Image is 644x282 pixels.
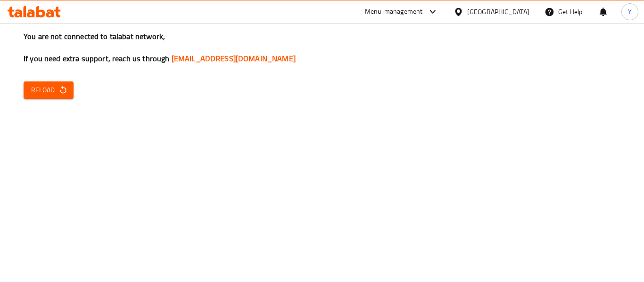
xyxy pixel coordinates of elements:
span: Reload [31,84,66,96]
button: Reload [24,81,74,99]
a: [EMAIL_ADDRESS][DOMAIN_NAME] [172,51,296,65]
div: Menu-management [365,6,423,17]
h3: You are not connected to talabat network, If you need extra support, reach us through [24,31,620,64]
span: Y [628,7,632,17]
div: [GEOGRAPHIC_DATA] [467,7,529,17]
